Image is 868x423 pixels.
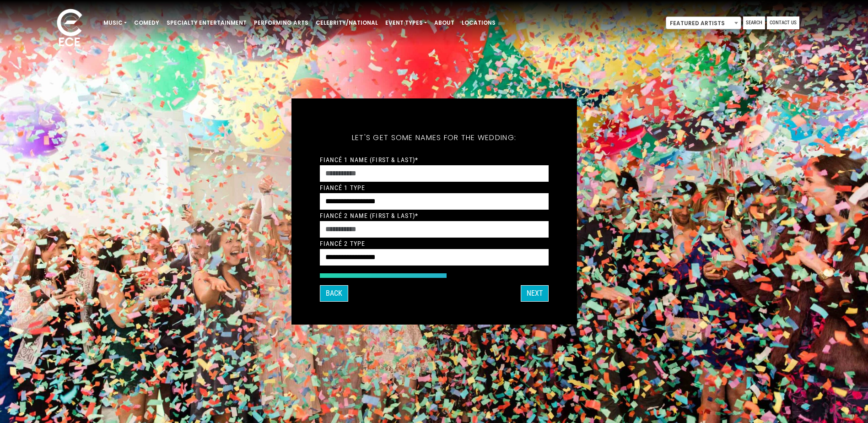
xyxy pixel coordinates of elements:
a: Contact Us [767,16,799,29]
img: ece_new_logo_whitev2-1.png [47,6,92,51]
h5: Let's get some names for the wedding: [320,121,549,154]
span: Featured Artists [666,17,741,30]
a: Search [743,16,765,29]
a: Comedy [130,15,163,31]
a: Performing Arts [250,15,312,31]
button: Back [320,285,348,302]
a: Locations [458,15,499,31]
label: Fiancé 1 Type [320,184,366,192]
label: Fiancé 2 Type [320,239,366,248]
a: Specialty Entertainment [163,15,250,31]
a: About [431,15,458,31]
label: Fiancé 1 Name (First & Last)* [320,156,418,164]
a: Celebrity/National [312,15,382,31]
span: Featured Artists [666,16,741,29]
button: Next [521,285,549,302]
a: Music [100,15,130,31]
a: Event Types [382,15,431,31]
label: Fiancé 2 Name (First & Last)* [320,211,418,220]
